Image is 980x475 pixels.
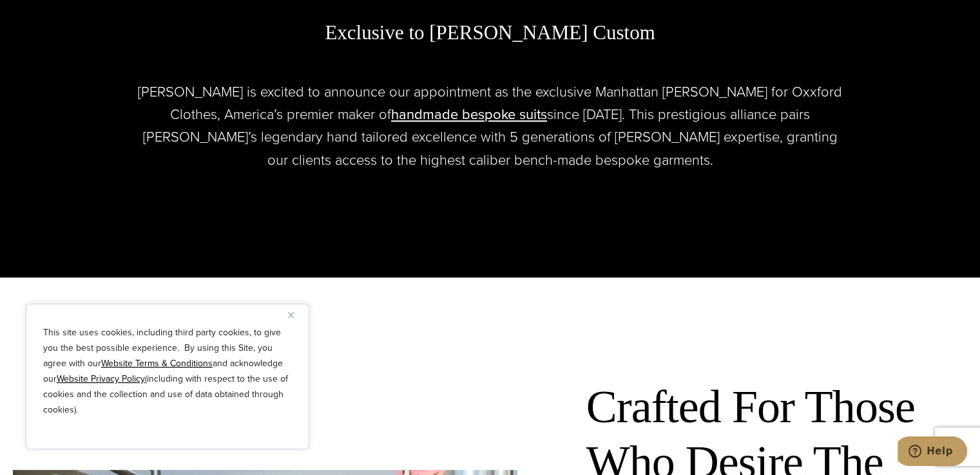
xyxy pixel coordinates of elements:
[288,312,294,318] img: Close
[133,80,848,171] p: [PERSON_NAME] is excited to announce our appointment as the exclusive Manhattan [PERSON_NAME] for...
[288,307,303,322] button: Close
[898,436,967,469] iframe: Opens a widget where you can chat to one of our agents
[139,21,841,44] h3: Exclusive to [PERSON_NAME] Custom
[101,357,213,370] a: Website Terms & Conditions
[57,372,145,386] a: Website Privacy Policy
[391,104,547,125] a: handmade bespoke suits
[43,325,292,418] p: This site uses cookies, including third party cookies, to give you the best possible experience. ...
